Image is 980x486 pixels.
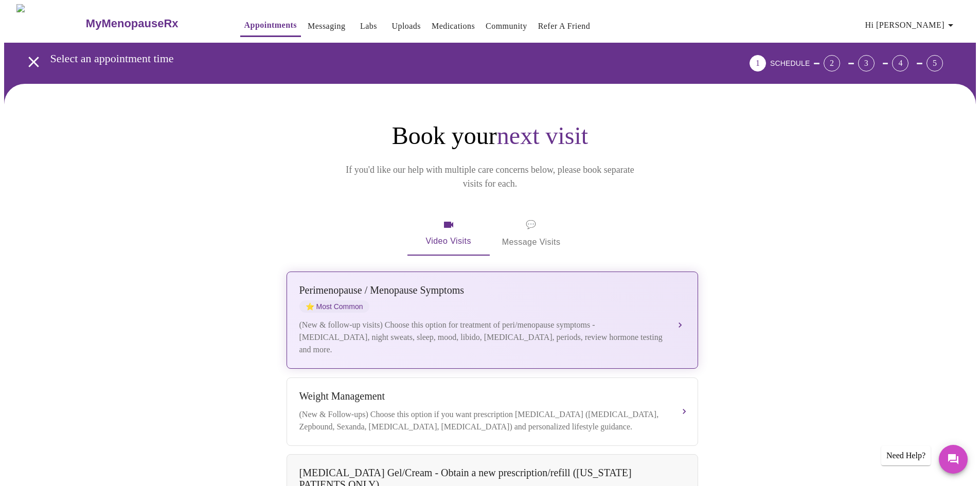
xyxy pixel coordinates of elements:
[244,18,297,32] a: Appointments
[432,19,475,33] a: Medications
[332,163,649,191] p: If you'd like our help with multiple care concerns below, please book separate visits for each.
[287,272,698,369] button: Perimenopause / Menopause SymptomsstarMost Common(New & follow-up visits) Choose this option for ...
[284,121,696,151] h1: Book your
[892,55,908,71] div: 4
[534,16,595,37] button: Refer a Friend
[387,16,425,37] button: Uploads
[858,55,875,71] div: 3
[824,55,840,71] div: 2
[86,17,179,30] h3: MyMenopauseRx
[352,16,385,37] button: Labs
[486,19,527,33] a: Community
[287,377,698,446] button: Weight Management(New & Follow-ups) Choose this option if you want prescription [MEDICAL_DATA] ([...
[881,446,931,465] div: Need Help?
[538,19,591,33] a: Refer a Friend
[427,16,479,37] button: Medications
[926,55,943,71] div: 5
[502,218,561,249] span: Message Visits
[299,390,665,402] div: Weight Management
[84,6,219,42] a: MyMenopauseRx
[750,55,766,71] div: 1
[420,219,477,248] span: Video Visits
[306,302,314,311] span: star
[19,47,49,77] button: open drawer
[299,408,665,433] div: (New & Follow-ups) Choose this option if you want prescription [MEDICAL_DATA] ([MEDICAL_DATA], Ze...
[861,15,961,35] button: Hi [PERSON_NAME]
[299,300,369,313] span: Most Common
[865,18,957,32] span: Hi [PERSON_NAME]
[299,319,665,356] div: (New & follow-up visits) Choose this option for treatment of peri/menopause symptoms - [MEDICAL_D...
[770,59,810,67] span: SCHEDULE
[482,16,531,37] button: Community
[308,19,345,33] a: Messaging
[299,284,665,296] div: Perimenopause / Menopause Symptoms
[16,4,84,43] img: MyMenopauseRx Logo
[526,218,536,232] span: message
[939,445,968,474] button: Messages
[497,122,588,149] span: next visit
[391,19,421,33] a: Uploads
[360,19,377,33] a: Labs
[304,16,349,37] button: Messaging
[50,52,692,65] h3: Select an appointment time
[240,15,301,37] button: Appointments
